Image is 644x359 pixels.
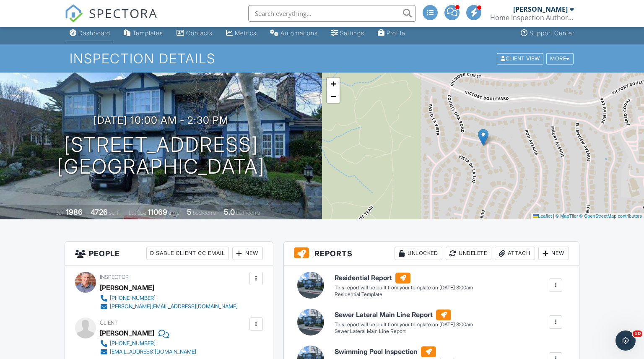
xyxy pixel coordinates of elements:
[331,91,336,101] span: −
[327,78,340,90] a: Zoom in
[236,210,260,216] span: bathrooms
[335,284,473,291] div: This report will be built from your template on [DATE] 3:00am
[335,291,473,298] div: Residential Template
[496,55,545,61] a: Client View
[328,26,368,41] a: Settings
[100,302,238,311] a: [PERSON_NAME][EMAIL_ADDRESS][DOMAIN_NAME]
[533,213,552,219] a: Leaflet
[89,4,158,22] span: SPECTORA
[173,26,216,41] a: Contacts
[556,213,578,219] a: © MapTiler
[327,90,340,103] a: Zoom out
[100,320,118,326] span: Client
[100,327,154,339] div: [PERSON_NAME]
[235,29,257,36] div: Metrics
[120,26,166,41] a: Templates
[538,247,569,260] div: New
[100,274,129,280] span: Inspector
[55,210,65,216] span: Built
[530,29,574,36] div: Support Center
[331,78,336,89] span: +
[335,321,473,328] div: This report will be built from your template on [DATE] 3:00am
[223,26,260,41] a: Metrics
[633,330,642,337] span: 10
[65,4,83,23] img: The Best Home Inspection Software - Spectora
[100,339,196,348] a: [PHONE_NUMBER]
[110,340,156,347] div: [PHONE_NUMBER]
[100,281,154,294] div: [PERSON_NAME]
[65,242,273,265] h3: People
[66,26,114,41] a: Dashboard
[335,346,473,357] h6: Swimming Pool Inspection
[110,303,238,310] div: [PERSON_NAME][EMAIL_ADDRESS][DOMAIN_NAME]
[335,273,473,284] h6: Residential Report
[335,310,473,320] h6: Sewer Lateral Main Line Report
[193,210,216,216] span: bedrooms
[129,210,146,216] span: Lot Size
[546,53,574,64] div: More
[232,247,263,260] div: New
[513,5,568,13] div: [PERSON_NAME]
[91,208,108,216] div: 4726
[132,29,163,36] div: Templates
[65,11,158,29] a: SPECTORA
[224,208,235,216] div: 5.0
[497,53,543,64] div: Client View
[100,348,196,356] a: [EMAIL_ADDRESS][DOMAIN_NAME]
[284,242,579,265] h3: Reports
[110,349,196,355] div: [EMAIL_ADDRESS][DOMAIN_NAME]
[93,114,229,126] h3: [DATE] 10:00 am - 2:30 pm
[66,208,83,216] div: 1986
[186,29,213,36] div: Contacts
[187,208,192,216] div: 5
[517,26,578,41] a: Support Center
[374,26,409,41] a: Company Profile
[57,134,265,178] h1: [STREET_ADDRESS] [GEOGRAPHIC_DATA]
[579,213,642,219] a: © OpenStreetMap contributors
[490,13,574,22] div: Home Inspection Authority LLC
[78,29,110,36] div: Dashboard
[280,29,318,36] div: Automations
[478,129,488,146] img: Marker
[100,294,238,302] a: [PHONE_NUMBER]
[395,247,442,260] div: Unlocked
[169,210,179,216] span: sq.ft.
[146,247,229,260] div: Disable Client CC Email
[495,247,535,260] div: Attach
[335,328,473,335] div: Sewer Lateral Main Line Report
[446,247,491,260] div: Undelete
[148,208,167,216] div: 11069
[110,295,156,302] div: [PHONE_NUMBER]
[615,330,636,351] iframe: Intercom live chat
[109,210,121,216] span: sq. ft.
[267,26,321,41] a: Automations (Advanced)
[387,29,405,36] div: Profile
[248,5,416,22] input: Search everything...
[340,29,364,36] div: Settings
[70,51,574,66] h1: Inspection Details
[553,213,554,219] span: |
